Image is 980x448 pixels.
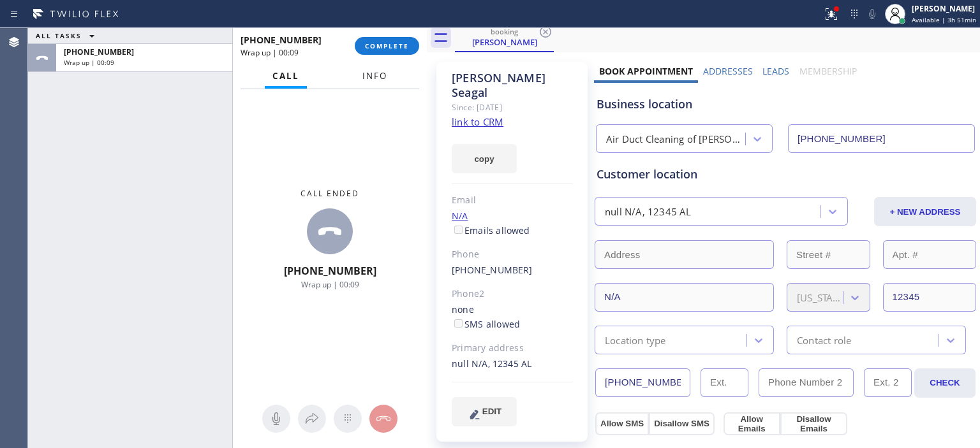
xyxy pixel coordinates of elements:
[452,247,573,262] div: Phone
[452,341,573,356] div: Primary address
[701,368,748,397] input: Ext.
[452,193,573,208] div: Email
[780,412,848,435] button: Disallow Emails
[301,279,359,290] span: Wrap up | 00:09
[703,65,753,77] label: Addresses
[265,64,307,89] button: Call
[454,319,463,328] input: SMS allowed
[28,28,107,43] button: ALL TASKS
[456,36,553,48] div: [PERSON_NAME]
[787,240,870,269] input: Street #
[452,144,517,173] button: copy
[452,264,533,276] a: [PHONE_NUMBER]
[452,287,573,301] div: Phone2
[797,333,851,347] div: Contact role
[456,27,553,36] div: booking
[595,368,690,397] input: Phone Number
[649,412,715,435] button: Disallow SMS
[452,71,573,100] div: [PERSON_NAME] Seagal
[365,41,409,50] span: COMPLETE
[799,65,857,77] label: Membership
[883,240,976,269] input: Apt. #
[301,188,359,199] span: Call ended
[597,96,974,113] div: Business location
[355,64,395,89] button: Info
[762,65,789,77] label: Leads
[759,368,854,397] input: Phone Number 2
[883,283,976,312] input: ZIP
[452,115,503,128] a: link to CRM
[284,264,376,278] span: [PHONE_NUMBER]
[334,405,362,433] button: Open dialpad
[597,166,974,183] div: Customer location
[454,226,463,234] input: Emails allowed
[912,3,976,14] div: [PERSON_NAME]
[452,224,530,236] label: Emails allowed
[788,124,975,153] input: Phone Number
[724,412,780,435] button: Allow Emails
[262,405,290,433] button: Mute
[355,37,419,55] button: COMPLETE
[298,405,326,433] button: Open directory
[362,70,387,82] span: Info
[272,70,299,82] span: Call
[64,58,114,67] span: Wrap up | 00:09
[452,100,573,115] div: Since: [DATE]
[605,205,692,219] div: null N/A, 12345 AL
[863,5,881,23] button: Mute
[482,407,501,416] span: EDIT
[864,368,912,397] input: Ext. 2
[452,397,517,426] button: EDIT
[369,405,397,433] button: Hang up
[605,333,666,347] div: Location type
[64,47,134,57] span: [PHONE_NUMBER]
[452,303,573,332] div: none
[595,412,649,435] button: Allow SMS
[874,197,976,226] button: + NEW ADDRESS
[914,368,976,398] button: CHECK
[606,132,746,147] div: Air Duct Cleaning of [PERSON_NAME][GEOGRAPHIC_DATA]
[452,318,520,330] label: SMS allowed
[456,24,553,51] div: Allan Seagal
[595,240,774,269] input: Address
[452,357,573,372] div: null N/A, 12345 AL
[452,210,468,222] a: N/A
[36,31,82,40] span: ALL TASKS
[241,34,322,46] span: [PHONE_NUMBER]
[912,15,976,24] span: Available | 3h 51min
[241,47,299,58] span: Wrap up | 00:09
[599,65,693,77] label: Book Appointment
[595,283,774,312] input: City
